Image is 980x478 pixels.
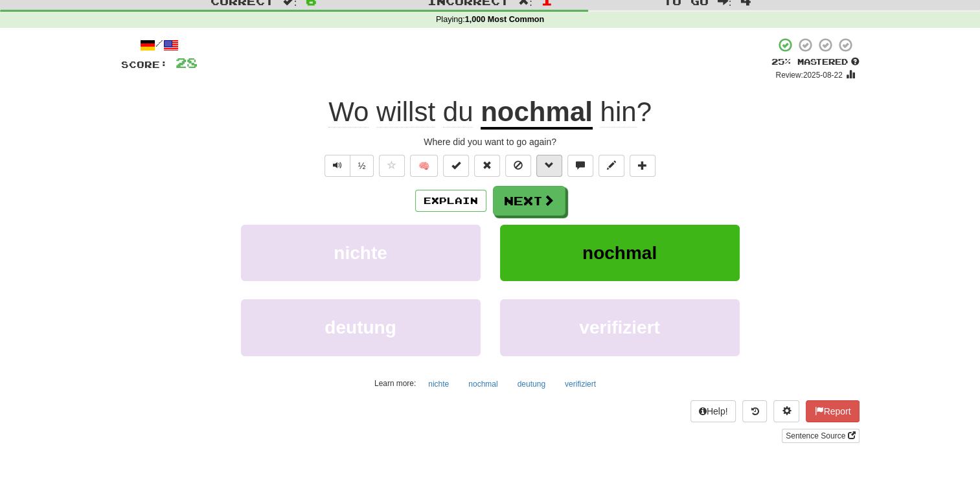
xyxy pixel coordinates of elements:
button: nochmal [461,374,505,394]
button: nichte [421,374,456,394]
button: Help! [690,400,736,422]
div: Text-to-speech controls [322,155,374,177]
button: Ignore sentence (alt+i) [505,155,531,177]
span: Wo [328,97,369,128]
button: Favorite sentence (alt+f) [379,155,405,177]
button: verifiziert [558,374,603,394]
button: deutung [241,299,481,356]
button: Grammar (alt+g) [536,155,562,177]
small: Learn more : [374,379,416,388]
strong: 1 , 000 Most Common [465,15,545,24]
div: Mastered [771,56,860,68]
span: Score : [121,59,168,70]
button: Add to collection (alt+a) [630,155,655,177]
button: Reset to 0% Mastered (alt+r) [474,155,500,177]
span: nichte [334,243,387,263]
button: Play sentence audio (ctl+space) [325,155,350,177]
button: Edit sentence (alt+d) [598,155,624,177]
button: Set this sentence to 100% Mastered (alt+m) [443,155,469,177]
button: Round history (alt+y) [742,400,767,422]
button: ½ [350,155,374,177]
small: Review : 2025 - 08 - 22 [775,71,842,80]
span: 25 % [771,56,791,67]
span: du [443,97,473,128]
span: verifiziert [579,317,660,337]
button: Explain [415,190,486,212]
button: nochmal [500,225,740,281]
span: 28 [176,54,198,71]
a: Sentence Source [782,429,859,443]
span: willst [376,97,435,128]
button: nichte [241,225,481,281]
div: / [121,37,198,53]
button: 🧠 [410,155,438,177]
span: hin [600,97,636,128]
div: Where did you want to go again ? [121,135,860,148]
span: ? [593,97,652,128]
button: deutung [510,374,553,394]
u: nochmal [481,97,593,130]
span: deutung [325,317,396,337]
button: Discuss sentence (alt+u) [567,155,593,177]
span: nochmal [582,243,657,263]
button: verifiziert [500,299,740,356]
button: Report [806,400,859,422]
button: Next [493,186,565,216]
